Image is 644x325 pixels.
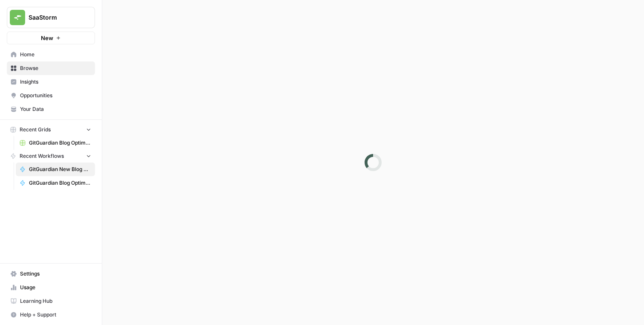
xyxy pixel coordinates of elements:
[7,281,95,294] a: Usage
[20,152,64,160] span: Recent Workflows
[7,75,95,89] a: Insights
[29,139,91,147] span: GitGuardian Blog Optimisation
[7,267,95,281] a: Settings
[7,294,95,308] a: Learning Hub
[16,162,95,176] a: GitGuardian New Blog Content Workflow
[10,10,25,25] img: SaaStorm Logo
[29,179,91,187] span: GitGuardian Blog Optimisation Workflow
[20,297,91,305] span: Learning Hub
[29,13,80,22] span: SaaStorm
[16,176,95,190] a: GitGuardian Blog Optimisation Workflow
[20,270,91,278] span: Settings
[7,89,95,102] a: Opportunities
[7,308,95,322] button: Help + Support
[16,136,95,150] a: GitGuardian Blog Optimisation
[20,105,91,113] span: Your Data
[29,165,91,173] span: GitGuardian New Blog Content Workflow
[20,78,91,86] span: Insights
[41,34,53,42] span: New
[7,32,95,44] button: New
[7,61,95,75] a: Browse
[7,7,95,28] button: Workspace: SaaStorm
[20,311,91,319] span: Help + Support
[20,92,91,99] span: Opportunities
[7,150,95,162] button: Recent Workflows
[20,51,91,58] span: Home
[7,102,95,116] a: Your Data
[7,123,95,136] button: Recent Grids
[20,64,91,72] span: Browse
[20,126,51,133] span: Recent Grids
[20,284,91,291] span: Usage
[7,48,95,61] a: Home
